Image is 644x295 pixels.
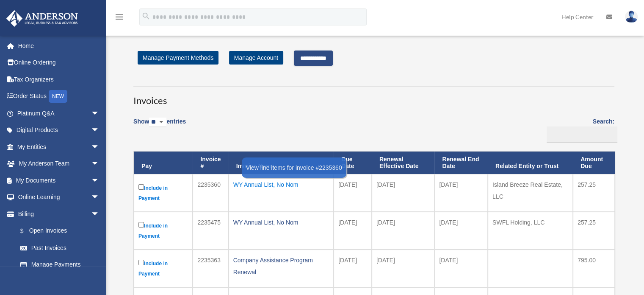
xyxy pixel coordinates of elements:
[573,212,615,250] td: 257.25
[6,122,112,139] a: Digital Productsarrow_drop_down
[434,152,488,174] th: Renewal End Date: activate to sort column ascending
[488,174,573,212] td: Island Breeze Real Estate, LLC
[49,90,67,103] div: NEW
[91,205,108,223] span: arrow_drop_down
[434,250,488,287] td: [DATE]
[114,12,124,22] i: menu
[625,11,638,23] img: User Pic
[6,88,112,105] a: Order StatusNEW
[138,183,188,203] label: Include in Payment
[193,212,228,250] td: 2235475
[133,86,614,107] h3: Invoices
[372,212,434,250] td: [DATE]
[547,126,617,143] input: Search:
[6,54,112,71] a: Online Ordering
[91,189,108,206] span: arrow_drop_down
[91,155,108,173] span: arrow_drop_down
[12,239,108,256] a: Past Invoices
[193,250,228,287] td: 2235363
[6,205,108,222] a: Billingarrow_drop_down
[6,172,112,189] a: My Documentsarrow_drop_down
[193,152,228,174] th: Invoice #: activate to sort column ascending
[488,212,573,250] td: SWFL Holding, LLC
[149,118,166,127] select: Showentries
[488,152,573,174] th: Related Entity or Trust: activate to sort column ascending
[229,152,334,174] th: Invoice Name: activate to sort column ascending
[134,152,193,174] th: Pay: activate to sort column descending
[91,138,108,156] span: arrow_drop_down
[233,216,329,228] div: WY Annual List, No Nom
[12,222,104,240] a: $Open Invoices
[91,172,108,189] span: arrow_drop_down
[434,212,488,250] td: [DATE]
[6,189,112,206] a: Online Learningarrow_drop_down
[544,116,614,143] label: Search:
[138,51,218,65] a: Manage Payment Methods
[573,174,615,212] td: 257.25
[372,250,434,287] td: [DATE]
[193,174,228,212] td: 2235360
[6,105,112,122] a: Platinum Q&Aarrow_drop_down
[334,174,372,212] td: [DATE]
[233,179,329,191] div: WY Annual List, No Nom
[91,105,108,122] span: arrow_drop_down
[6,138,112,155] a: My Entitiesarrow_drop_down
[372,152,434,174] th: Renewal Effective Date: activate to sort column ascending
[573,250,615,287] td: 795.00
[133,116,186,136] label: Show entries
[334,212,372,250] td: [DATE]
[434,174,488,212] td: [DATE]
[233,254,329,278] div: Company Assistance Program Renewal
[372,174,434,212] td: [DATE]
[334,250,372,287] td: [DATE]
[25,226,29,236] span: $
[6,37,112,54] a: Home
[573,152,615,174] th: Amount Due: activate to sort column ascending
[138,260,144,265] input: Include in Payment
[229,51,283,65] a: Manage Account
[138,220,188,241] label: Include in Payment
[334,152,372,174] th: Due Date: activate to sort column ascending
[141,11,151,21] i: search
[91,122,108,139] span: arrow_drop_down
[4,10,80,27] img: Anderson Advisors Platinum Portal
[138,222,144,228] input: Include in Payment
[6,155,112,172] a: My Anderson Teamarrow_drop_down
[138,184,144,190] input: Include in Payment
[6,71,112,88] a: Tax Organizers
[114,15,124,22] a: menu
[12,256,108,273] a: Manage Payments
[138,258,188,279] label: Include in Payment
